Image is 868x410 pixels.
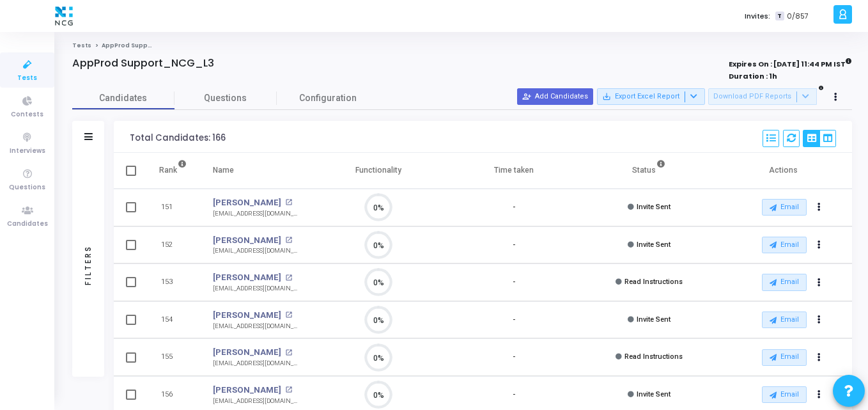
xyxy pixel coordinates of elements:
[637,240,670,249] span: Invite Sent
[146,338,200,376] td: 155
[810,199,828,217] button: Actions
[9,182,45,193] span: Questions
[72,42,91,49] a: Tests
[637,203,670,211] span: Invite Sent
[810,274,828,292] button: Actions
[213,397,298,406] div: [EMAIL_ADDRESS][DOMAIN_NAME]
[213,196,281,209] a: [PERSON_NAME]
[708,88,817,105] button: Download PDF Reports
[810,349,828,367] button: Actions
[130,133,226,143] div: Total Candidates: 166
[72,91,174,105] span: Candidates
[762,349,807,366] button: Email
[810,311,828,329] button: Actions
[624,352,683,361] span: Read Instructions
[213,359,298,368] div: [EMAIL_ADDRESS][DOMAIN_NAME]
[624,278,683,286] span: Read Instructions
[745,11,770,22] label: Invites:
[803,130,836,147] div: View Options
[213,271,281,284] a: [PERSON_NAME]
[285,311,292,319] mat-icon: open_in_new
[213,309,281,322] a: [PERSON_NAME]
[285,386,292,393] mat-icon: open_in_new
[513,390,515,400] div: -
[146,226,200,264] td: 152
[213,209,298,219] div: [EMAIL_ADDRESS][DOMAIN_NAME]
[213,234,281,247] a: [PERSON_NAME]
[17,73,37,84] span: Tests
[213,322,298,331] div: [EMAIL_ADDRESS][DOMAIN_NAME]
[762,274,807,290] button: Email
[494,163,534,177] div: Time taken
[582,153,717,189] th: Status
[213,346,281,359] a: [PERSON_NAME]
[299,91,357,105] span: Configuration
[637,390,670,398] span: Invite Sent
[72,57,214,70] h4: AppProd Support_NCG_L3
[213,246,298,256] div: [EMAIL_ADDRESS][DOMAIN_NAME]
[762,199,807,216] button: Email
[762,237,807,253] button: Email
[146,189,200,226] td: 151
[10,146,45,157] span: Interviews
[102,42,186,49] span: AppProd Support_NCG_L3
[729,56,852,70] strong: Expires On : [DATE] 11:44 PM IST
[285,237,292,244] mat-icon: open_in_new
[174,91,277,105] span: Questions
[513,315,515,326] div: -
[213,284,298,294] div: [EMAIL_ADDRESS][DOMAIN_NAME]
[285,274,292,281] mat-icon: open_in_new
[513,277,515,288] div: -
[7,219,48,230] span: Candidates
[775,12,784,21] span: T
[513,240,515,251] div: -
[146,153,200,189] th: Rank
[82,194,94,335] div: Filters
[52,3,76,29] img: logo
[597,88,705,105] button: Export Excel Report
[602,92,611,101] mat-icon: save_alt
[637,315,670,324] span: Invite Sent
[513,352,515,363] div: -
[11,109,43,120] span: Contests
[810,236,828,254] button: Actions
[717,153,852,189] th: Actions
[146,264,200,301] td: 153
[729,71,777,81] strong: Duration : 1h
[513,202,515,213] div: -
[213,163,234,177] div: Name
[517,88,593,105] button: Add Candidates
[213,384,281,397] a: [PERSON_NAME]
[762,311,807,328] button: Email
[762,386,807,403] button: Email
[146,301,200,339] td: 154
[285,199,292,206] mat-icon: open_in_new
[810,386,828,404] button: Actions
[311,153,446,189] th: Functionality
[72,42,852,50] nav: breadcrumb
[285,349,292,356] mat-icon: open_in_new
[787,11,809,22] span: 0/857
[522,92,531,101] mat-icon: person_add_alt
